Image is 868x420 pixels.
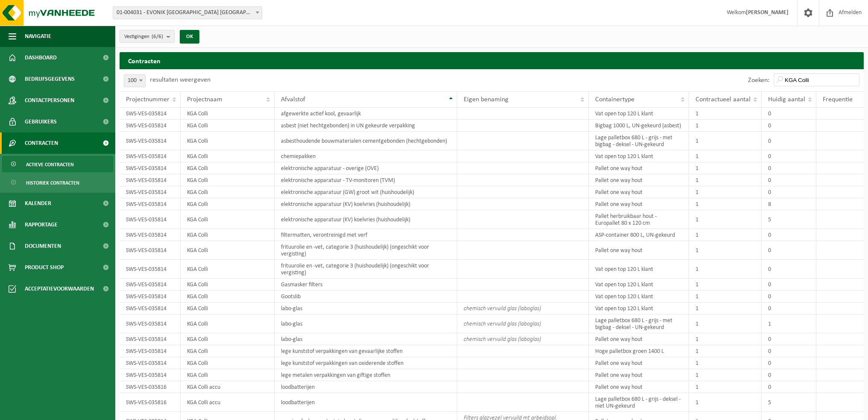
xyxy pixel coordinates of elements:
[275,174,457,186] td: elektronische apparatuur - TV-monitoren (TVM)
[762,186,816,198] td: 0
[589,198,690,210] td: Pallet one way hout
[181,174,275,186] td: KGA Colli
[120,333,181,345] td: SWS-VES-035814
[762,314,816,333] td: 1
[181,132,275,150] td: KGA Colli
[689,132,762,150] td: 1
[275,381,457,393] td: loodbatterijen
[120,291,181,303] td: SWS-VES-035814
[589,333,690,345] td: Pallet one way hout
[181,303,275,314] td: KGA Colli
[762,260,816,279] td: 0
[26,175,79,191] span: Historiek contracten
[762,381,816,393] td: 0
[762,333,816,345] td: 0
[689,314,762,333] td: 1
[275,120,457,132] td: asbest (niet hechtgebonden) in UN gekeurde verpakking
[126,96,170,103] span: Projectnummer
[120,52,864,69] h2: Contracten
[187,96,222,103] span: Projectnaam
[589,381,690,393] td: Pallet one way hout
[589,260,690,279] td: Vat open top 120 L klant
[120,357,181,369] td: SWS-VES-035814
[689,381,762,393] td: 1
[181,357,275,369] td: KGA Colli
[762,345,816,357] td: 0
[768,96,805,103] span: Huidig aantal
[275,345,457,357] td: lege kunststof verpakkingen van gevaarlijke stoffen
[589,314,690,333] td: Lage palletbox 680 L - grijs - met bigbag - deksel - UN-gekeurd
[689,210,762,229] td: 1
[689,229,762,241] td: 1
[120,186,181,198] td: SWS-VES-035814
[181,393,275,412] td: KGA Colli accu
[2,156,113,172] a: Actieve contracten
[589,291,690,303] td: Vat open top 120 L klant
[120,241,181,260] td: SWS-VES-035814
[689,369,762,381] td: 1
[180,30,199,44] button: OK
[120,229,181,241] td: SWS-VES-035814
[589,279,690,291] td: Vat open top 120 L klant
[275,186,457,198] td: elektronische apparatuur (GW) groot wit (huishoudelijk)
[120,108,181,120] td: SWS-VES-035814
[181,198,275,210] td: KGA Colli
[275,241,457,260] td: frituurolie en -vet, categorie 3 (huishoudelijk) (ongeschikt voor vergisting)
[275,279,457,291] td: Gasmasker filters
[120,260,181,279] td: SWS-VES-035814
[124,74,146,87] span: 100
[4,401,143,420] iframe: chat widget
[589,303,690,314] td: Vat open top 120 L klant
[25,132,58,154] span: Contracten
[689,333,762,345] td: 1
[689,260,762,279] td: 1
[25,278,94,300] span: Acceptatievoorwaarden
[275,229,457,241] td: filtermatten, verontreinigd met verf
[762,303,816,314] td: 0
[181,229,275,241] td: KGA Colli
[181,291,275,303] td: KGA Colli
[589,150,690,162] td: Vat open top 120 L klant
[762,357,816,369] td: 0
[113,6,262,19] span: 01-004031 - EVONIK ANTWERPEN NV - ANTWERPEN
[589,369,690,381] td: Pallet one way hout
[26,156,74,173] span: Actieve contracten
[275,162,457,174] td: elektronische apparatuur - overige (OVE)
[589,210,690,229] td: Pallet herbruikbaar hout - Europallet 80 x 120 cm
[762,241,816,260] td: 0
[120,381,181,393] td: SWS-VES-035816
[589,241,690,260] td: Pallet one way hout
[762,150,816,162] td: 0
[181,241,275,260] td: KGA Colli
[150,76,210,83] label: resultaten weergeven
[275,291,457,303] td: Gootslib
[181,210,275,229] td: KGA Colli
[275,132,457,150] td: asbesthoudende bouwmaterialen cementgebonden (hechtgebonden)
[120,210,181,229] td: SWS-VES-035814
[181,314,275,333] td: KGA Colli
[748,77,769,84] label: Zoeken:
[181,369,275,381] td: KGA Colli
[281,96,305,103] span: Afvalstof
[25,90,74,111] span: Contactpersonen
[120,314,181,333] td: SWS-VES-035814
[275,260,457,279] td: frituurolie en -vet, categorie 3 (huishoudelijk) (ongeschikt voor vergisting)
[464,96,509,103] span: Eigen benaming
[689,357,762,369] td: 1
[689,162,762,174] td: 1
[762,393,816,412] td: 5
[762,108,816,120] td: 0
[275,369,457,381] td: lege metalen verpakkingen van giftige stoffen
[120,393,181,412] td: SWS-VES-035816
[25,26,51,47] span: Navigatie
[25,193,51,214] span: Kalender
[689,241,762,260] td: 1
[181,162,275,174] td: KGA Colli
[689,150,762,162] td: 1
[689,279,762,291] td: 1
[589,120,690,132] td: Bigbag 1000 L, UN-gekeurd (asbest)
[746,9,789,16] strong: [PERSON_NAME]
[2,174,113,191] a: Historiek contracten
[25,257,64,278] span: Product Shop
[120,198,181,210] td: SWS-VES-035814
